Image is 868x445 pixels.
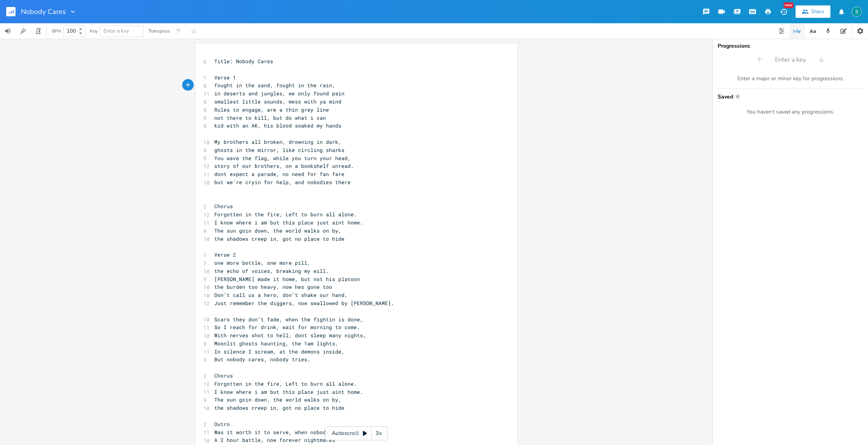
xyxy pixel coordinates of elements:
span: smallest little sounds, mess with ya mind [214,98,341,105]
span: story of our brothers, on a bookshelf unread. [214,162,354,169]
span: Verse 1 [214,74,236,81]
span: Title: Nobody Cares [214,58,273,65]
span: Just remember the diggers, now swallowed by [PERSON_NAME]. [214,300,394,307]
span: fought in the sand, fought in the rain, [214,82,335,89]
span: ghosts in the mirror, like circling sharks [214,147,344,154]
span: Saved [718,93,859,99]
span: Outro [214,421,230,428]
span: I know where i am but this place just aint home. [214,388,363,395]
div: Enter a major or minor key for progressions. [718,75,863,82]
span: But nobody cares, nobody tries. [214,356,310,363]
span: My brothers all broken, drowning in dark, [214,138,341,145]
span: the shadows creep in, got no place to hide [214,235,344,242]
span: not there to kill, but do what i can [214,114,326,121]
div: New [784,2,794,8]
span: The sun goin down, the world walks on by, [214,227,341,234]
span: [PERSON_NAME] made it home, but not his platoon [214,276,360,283]
span: in deserts and jungles, we only found pain [214,90,344,97]
img: Stevie Jay [852,7,862,17]
span: Enter a key [103,28,129,34]
div: Transpose [148,29,170,33]
div: Share [811,8,824,15]
span: Scars they don’t fade, when the fightin is done, [214,316,363,323]
span: the shadows creep in, got no place to hide [214,404,344,411]
span: Was it worth it to serve, when nobody cares [214,429,348,436]
span: With nerves shot to hell, dont sleep many nights, [214,332,366,339]
div: Autoscroll [325,426,388,440]
span: So I reach for drink, wait for morning to come. [214,324,360,331]
span: dont expect a parade, no need for fan fare [214,171,344,178]
div: Progressions [718,43,863,49]
span: Don’t call us a hero, don’t shake our hand, [214,291,348,298]
span: A 2 hour battle, now forever nightmares [214,436,335,443]
button: Share [796,5,830,18]
div: BPM [52,29,61,33]
span: the burden too heavy, now hes gone too [214,283,332,290]
span: one more bottle, one more pill, [214,259,310,266]
div: You haven't saved any progressions. [718,109,863,116]
span: Chorus [214,372,233,379]
span: I know where i am but this place just aint home. [214,219,363,226]
span: Forgotten in the fire, Left to burn all alone. [214,380,357,387]
button: New [776,5,791,19]
span: Verse 2 [214,251,236,258]
div: 3x [372,426,386,440]
div: Key [90,29,98,33]
span: You wave the flag, while you turn your head, [214,155,351,162]
span: Chorus [214,203,233,210]
span: Forgotten in the fire, Left to burn all alone. [214,211,357,218]
span: The sun goin down, the world walks on by, [214,396,341,403]
span: Nobody Cares [21,8,66,15]
span: kid with an AK, his blood soaked my hands [214,122,341,129]
span: but we're cryin for help, and nobodies there [214,179,351,186]
span: Moonlit ghosts haunting, the 1am lights. [214,340,338,347]
span: Enter a key [775,55,806,64]
span: the echo of voices, breaking my will. [214,267,329,274]
span: Rules to engage, are a thin grey line [214,106,329,113]
span: In silence I scream, at the demons inside, [214,348,344,355]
